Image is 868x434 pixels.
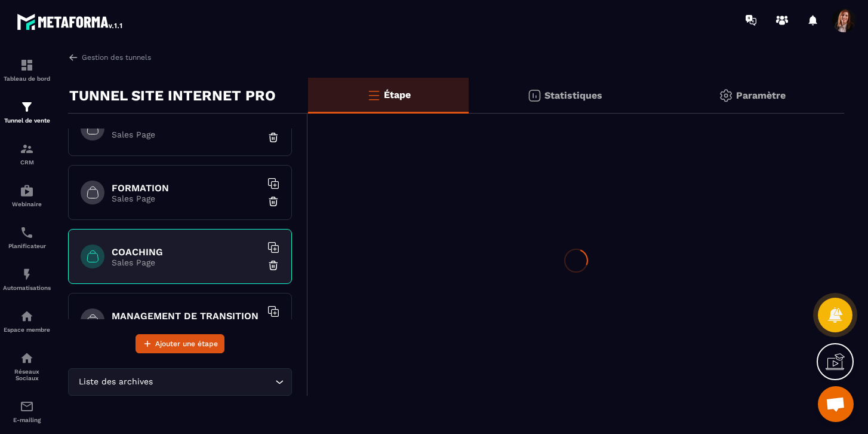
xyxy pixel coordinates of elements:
[112,310,261,322] h6: MANAGEMENT DE TRANSITION
[3,368,51,381] p: Réseaux Sociaux
[20,142,34,156] img: formation
[267,132,279,143] img: trash
[3,243,51,249] p: Planificateur
[17,11,124,32] img: logo
[3,326,51,333] p: Espace membre
[20,225,34,240] img: scheduler
[68,52,79,63] img: arrow
[544,90,602,101] p: Statistiques
[20,399,34,414] img: email
[3,417,51,423] p: E-mailing
[136,334,224,353] button: Ajouter une étape
[3,91,51,133] a: formationformationTunnel de vente
[68,52,151,63] a: Gestion des tunnels
[367,88,381,102] img: bars-o.4a397970.svg
[20,100,34,114] img: formation
[719,88,733,103] img: setting-gr.5f69749f.svg
[3,117,51,124] p: Tunnel de vente
[112,246,261,258] h6: COACHING
[3,300,51,342] a: automationsautomationsEspace membre
[3,201,51,207] p: Webinaire
[20,184,34,198] img: automations
[3,49,51,91] a: formationformationTableau de bord
[20,351,34,365] img: social-network
[3,390,51,432] a: emailemailE-mailing
[155,338,218,350] span: Ajouter une étape
[3,216,51,258] a: schedulerschedulerPlanificateur
[736,90,786,101] p: Paramètre
[112,130,261,139] p: Sales Page
[68,368,292,396] div: Search for option
[3,175,51,216] a: automationsautomationsWebinaire
[69,84,276,108] p: TUNNEL SITE INTERNET PRO
[267,259,279,271] img: trash
[20,309,34,323] img: automations
[3,285,51,291] p: Automatisations
[112,194,261,203] p: Sales Page
[155,375,272,389] input: Search for option
[112,258,261,267] p: Sales Page
[3,159,51,166] p: CRM
[3,133,51,175] a: formationformationCRM
[818,386,854,422] a: Ouvrir le chat
[384,89,411,100] p: Étape
[3,258,51,300] a: automationsautomationsAutomatisations
[3,75,51,82] p: Tableau de bord
[267,195,279,207] img: trash
[3,342,51,390] a: social-networksocial-networkRéseaux Sociaux
[20,58,34,72] img: formation
[112,182,261,194] h6: FORMATION
[20,267,34,282] img: automations
[527,88,541,103] img: stats.20deebd0.svg
[76,375,155,389] span: Liste des archives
